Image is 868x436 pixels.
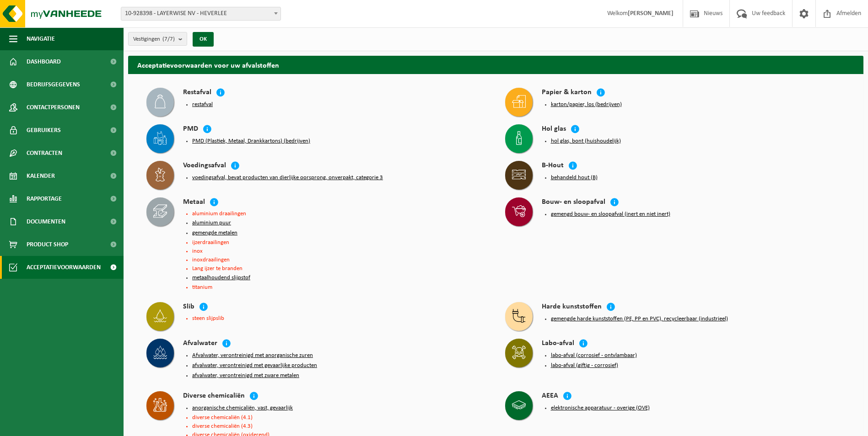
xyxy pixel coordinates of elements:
[27,256,101,279] span: Acceptatievoorwaarden
[27,96,80,119] span: Contactpersonen
[542,161,564,171] h4: B-Hout
[551,352,637,359] button: labo-afval (corrosief - ontvlambaar)
[192,248,487,254] li: inox
[183,88,211,98] h4: Restafval
[192,211,487,217] li: aluminium draailingen
[192,315,487,321] li: steen slijpslib
[183,197,205,208] h4: Metaal
[183,161,226,171] h4: Voedingsafval
[162,36,175,42] count: (7/7)
[542,339,574,349] h4: Labo-afval
[192,352,313,359] button: Afvalwater, verontreinigd met anorganische zuren
[192,362,317,369] button: afvalwater, verontreinigd met gevaarlijke producten
[133,32,175,46] span: Vestigingen
[542,302,602,313] h4: Harde kunststoffen
[27,142,62,165] span: Contracten
[192,274,250,282] button: metaalhoudend slijpstof
[192,229,237,237] button: gemengde metalen
[551,101,622,108] button: karton/papier, los (bedrijven)
[192,257,487,263] li: inoxdraailingen
[27,165,55,187] span: Kalender
[27,73,80,96] span: Bedrijfsgegevens
[551,174,598,181] button: behandeld hout (B)
[27,187,62,210] span: Rapportage
[27,119,61,142] span: Gebruikers
[183,391,245,402] h4: Diverse chemicaliën
[183,302,194,313] h4: Slib
[551,138,621,145] button: hol glas, bont (huishoudelijk)
[192,174,383,181] button: voedingsafval, bevat producten van dierlijke oorsprong, onverpakt, categorie 3
[128,56,863,74] h2: Acceptatievoorwaarden voor uw afvalstoffen
[192,284,487,290] li: titanium
[183,339,217,349] h4: Afvalwater
[192,101,213,108] button: restafval
[542,88,592,98] h4: Papier & karton
[628,10,674,17] strong: [PERSON_NAME]
[128,32,187,46] button: Vestigingen(7/7)
[542,124,566,135] h4: Hol glas
[192,239,487,245] li: ijzerdraailingen
[192,219,231,227] button: aluminium puur
[551,362,618,369] button: labo-afval (giftig - corrosief)
[121,7,280,20] span: 10-928398 - LAYERWISE NV - HEVERLEE
[193,32,214,47] button: OK
[121,7,281,21] span: 10-928398 - LAYERWISE NV - HEVERLEE
[27,27,55,50] span: Navigatie
[192,138,310,145] button: PMD (Plastiek, Metaal, Drankkartons) (bedrijven)
[183,124,198,135] h4: PMD
[551,315,728,323] button: gemengde harde kunststoffen (PE, PP en PVC), recycleerbaar (industrieel)
[27,50,61,73] span: Dashboard
[542,391,558,402] h4: AEEA
[27,233,68,256] span: Product Shop
[192,415,487,420] li: diverse chemicaliën (4.1)
[551,211,670,218] button: gemengd bouw- en sloopafval (inert en niet inert)
[192,423,487,429] li: diverse chemicaliën (4.3)
[192,404,293,412] button: anorganische chemicaliën, vast, gevaarlijk
[542,197,605,208] h4: Bouw- en sloopafval
[27,210,65,233] span: Documenten
[192,372,299,379] button: afvalwater, verontreinigd met zware metalen
[551,404,650,412] button: elektronische apparatuur - overige (OVE)
[192,266,487,271] li: Lang ijzer te branden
